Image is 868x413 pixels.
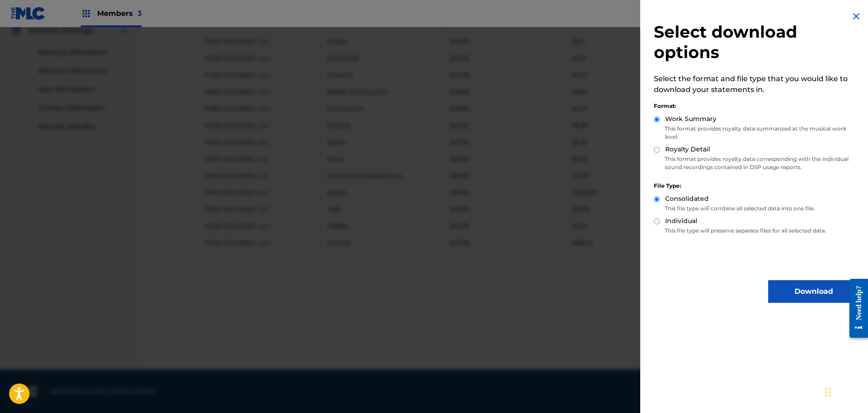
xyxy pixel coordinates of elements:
label: Royalty Detail [665,145,710,154]
button: Download [768,280,859,303]
p: This file type will combine all selected data into one file. [654,204,859,213]
p: This format provides royalty data corresponding with the individual sound recordings contained in... [654,155,859,171]
img: MLC Logo [11,7,46,20]
span: 3 [137,9,142,18]
iframe: Chat Widget [823,369,868,413]
label: Individual [665,216,697,226]
div: File Type: [654,182,859,190]
div: Drag [825,379,831,406]
p: Select the format and file type that you would like to download your statements in. [654,73,859,95]
img: Top Rightsholders [81,8,92,19]
span: Members [97,8,142,19]
iframe: Resource Center [843,272,868,345]
label: Consolidated [665,194,709,204]
p: This file type will preserve separate files for all selected data. [654,227,859,235]
div: Format: [654,102,859,110]
h2: Select download options [654,22,859,63]
p: This format provides royalty data summarized at the musical work level. [654,125,859,141]
label: Work Summary [665,114,716,124]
